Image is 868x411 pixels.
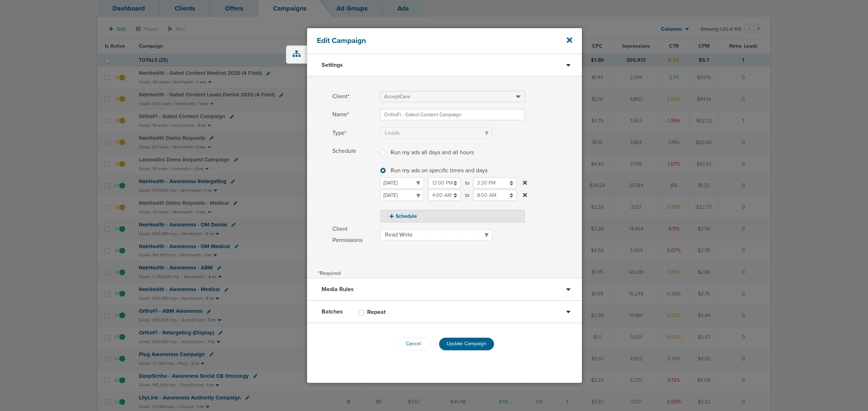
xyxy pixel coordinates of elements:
[439,338,494,350] button: Update Campaign
[322,308,343,315] h3: Batches
[473,190,517,201] input: to
[318,270,341,276] span: *Required
[428,177,461,189] input: to
[367,308,386,316] h3: Repeat
[473,177,517,189] input: to
[332,146,376,222] span: Schedule
[380,229,492,241] select: Client Permissions
[380,127,492,139] select: Type*
[395,338,432,350] button: Cancel
[521,190,529,201] button: to
[332,109,376,120] span: Name*
[332,127,376,139] span: Type*
[380,109,525,120] input: Name*
[322,61,343,69] h3: Settings
[332,91,376,102] span: Client*
[380,177,424,189] select: to
[447,341,486,347] span: Update Campaign
[380,190,424,201] select: to
[521,177,529,189] button: to
[322,286,354,293] h3: Media Rules
[317,36,546,45] h4: Edit Campaign
[380,210,525,222] button: Schedule Run my ads all days and all hours Run my ads on specific times and days to to
[428,190,461,201] input: to
[465,177,469,189] span: to
[332,224,376,246] span: Client Permissions
[384,94,410,100] span: AcceptCare
[465,190,469,201] span: to
[391,149,474,156] span: Run my ads all days and all hours
[391,167,488,174] span: Run my ads on specific times and days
